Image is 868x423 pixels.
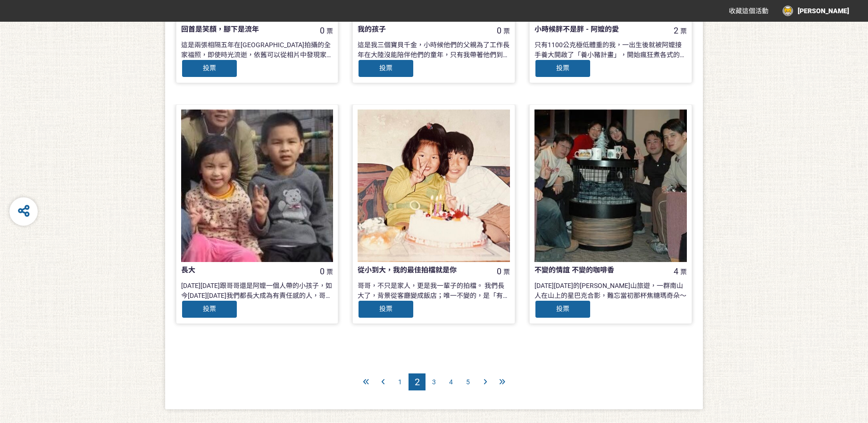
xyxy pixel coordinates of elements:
span: 收藏這個活動 [729,7,768,15]
div: 只有1100公克極低體重的我，一出生後就被阿嬤接手養大開啟了「養小豬計畫」，開始瘋狂煮各式的美食；兩歲時我已成為胖小妹，身上的俗氣泳衣是堂姊傳承的泳衣，但穿在我身上卻顯得非常緊蹦，肚子更是肥滋滋... [534,40,687,59]
span: 票 [680,268,687,276]
a: 從小到大，我的最佳拍檔就是你0票哥哥，不只是家人，更是我一輩子的拍檔。 我們長大了，背景從客廳變成飯店；唯一不變的，是「有人陪著一起笑的那個瞬間」 長大這件事，不可怕。 可怕的是，沒有留下那些「... [352,104,515,324]
div: [DATE][DATE]跟哥哥還是阿嬤一個人帶的小孩子，如今[DATE][DATE]我們都長大成為有責任感的人，哥哥有了家庭而我有了我的事業，在需要的時候互相支持鼓勵一起成為更好的人。 [181,281,334,300]
span: 5 [466,378,470,386]
span: 投票 [556,64,569,72]
span: 票 [326,27,333,35]
span: 3 [432,378,436,386]
div: 小時候胖不是胖 - 阿嬤的愛 [534,24,656,35]
span: 4 [674,266,678,276]
div: 長大 [181,265,303,276]
span: 投票 [379,64,392,72]
span: 投票 [203,64,216,72]
div: 回首是笑顏，腳下是流年 [181,24,303,35]
a: 不變的情誼 不變的咖啡香4票[DATE][DATE]的[PERSON_NAME]山旅遊，一群南山人在山上的星巴克合影，難忘當初那杯焦糖瑪奇朵～投票 [529,104,692,324]
span: 1 [398,378,402,386]
div: [DATE][DATE]的[PERSON_NAME]山旅遊，一群南山人在山上的星巴克合影，難忘當初那杯焦糖瑪奇朵～ [534,281,687,300]
span: 票 [503,27,510,35]
span: 2 [415,376,420,388]
span: 投票 [556,305,569,313]
span: 票 [503,268,510,276]
a: 長大0票[DATE][DATE]跟哥哥還是阿嬤一個人帶的小孩子，如今[DATE][DATE]我們都長大成為有責任感的人，哥哥有了家庭而我有了我的事業，在需要的時候互相支持鼓勵一起成為更好的人。投票 [176,104,339,324]
div: 不變的情誼 不變的咖啡香 [534,265,656,276]
div: 我的孩子 [358,24,479,35]
span: 0 [320,266,325,276]
span: 投票 [379,305,392,313]
span: 投票 [203,305,216,313]
div: 這是我三個寶貝千金，小時候他們的父親為了工作長年在大陸沒能陪伴他們的童年，只有我帶著他們到處遊玩走走；曾經如此幼小的女孩們，不僅經歷我們生意失敗的困境，依然乖巧陪伴著，如今都已是20歲以上的黃花... [358,40,510,59]
span: 票 [326,268,333,276]
div: 這是兩張相隔五年在[GEOGRAPHIC_DATA]拍攝的全家福照，即使時光流逝，依舊可以從相片中發現家人之間仍維繫著其樂融融的好感情。五年的歲月，父母親的外貌風采依舊，姊妹倆卻從天真爛漫的孩童... [181,40,334,59]
span: 0 [497,25,501,35]
span: 4 [449,378,453,386]
div: 哥哥，不只是家人，更是我一輩子的拍檔。 我們長大了，背景從客廳變成飯店；唯一不變的，是「有人陪著一起笑的那個瞬間」 長大這件事，不可怕。 可怕的是，沒有留下那些「從前」的樣子。 所以我們決定——... [358,281,510,300]
span: 票 [680,27,687,35]
span: 0 [497,266,501,276]
div: 從小到大，我的最佳拍檔就是你 [358,265,479,276]
span: 0 [320,25,325,35]
span: 2 [674,25,678,35]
